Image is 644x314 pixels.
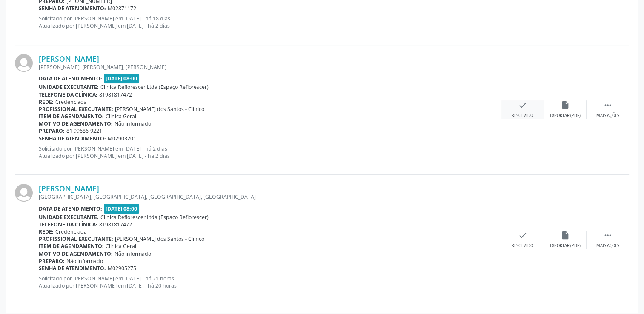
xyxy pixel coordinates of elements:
b: Data de atendimento: [39,205,102,212]
span: [DATE] 08:00 [104,204,140,214]
b: Senha de atendimento: [39,135,106,142]
b: Data de atendimento: [39,75,102,82]
img: img [15,184,33,202]
span: Não informado [114,250,151,257]
div: Mais ações [596,113,619,119]
b: Unidade executante: [39,83,99,91]
b: Rede: [39,228,54,235]
i: insert_drive_file [561,100,570,110]
span: [DATE] 08:00 [104,74,140,83]
b: Unidade executante: [39,214,99,221]
b: Motivo de agendamento: [39,120,113,127]
div: Exportar (PDF) [550,113,581,119]
b: Item de agendamento: [39,243,104,250]
div: Exportar (PDF) [550,243,581,249]
span: [PERSON_NAME] dos Santos - Clinico [115,106,204,113]
span: Não informado [66,257,103,265]
span: 81981817472 [99,221,132,228]
i: check [518,100,527,110]
b: Profissional executante: [39,106,113,113]
span: [PERSON_NAME] dos Santos - Clinico [115,235,204,243]
b: Profissional executante: [39,235,113,243]
b: Rede: [39,98,54,106]
div: Mais ações [596,243,619,249]
div: Resolvido [512,113,533,119]
b: Telefone da clínica: [39,91,97,98]
i:  [603,231,613,240]
p: Solicitado por [PERSON_NAME] em [DATE] - há 2 dias Atualizado por [PERSON_NAME] em [DATE] - há 2 ... [39,145,501,160]
i: insert_drive_file [561,231,570,240]
img: img [15,54,33,72]
div: [PERSON_NAME], [PERSON_NAME], [PERSON_NAME] [39,63,501,71]
div: [GEOGRAPHIC_DATA], [GEOGRAPHIC_DATA], [GEOGRAPHIC_DATA], [GEOGRAPHIC_DATA] [39,193,501,200]
p: Solicitado por [PERSON_NAME] em [DATE] - há 18 dias Atualizado por [PERSON_NAME] em [DATE] - há 2... [39,15,501,29]
span: 81 99686-9221 [66,127,102,134]
b: Preparo: [39,127,65,134]
p: Solicitado por [PERSON_NAME] em [DATE] - há 21 horas Atualizado por [PERSON_NAME] em [DATE] - há ... [39,275,501,289]
i: check [518,231,527,240]
span: Clínica Reflorescer Ltda (Espaço Reflorescer) [100,83,209,91]
b: Senha de atendimento: [39,5,106,12]
span: Credenciada [55,98,87,106]
span: M02871172 [108,5,136,12]
div: Resolvido [512,243,533,249]
span: M02905275 [108,265,136,272]
span: Clinica Geral [106,243,136,250]
a: [PERSON_NAME] [39,184,99,193]
span: Credenciada [55,228,87,235]
b: Item de agendamento: [39,113,104,120]
span: Não informado [114,120,151,127]
span: M02903201 [108,135,136,142]
a: [PERSON_NAME] [39,54,99,63]
b: Preparo: [39,257,65,265]
i:  [603,100,613,110]
span: Clínica Reflorescer Ltda (Espaço Reflorescer) [100,214,209,221]
b: Senha de atendimento: [39,265,106,272]
b: Motivo de agendamento: [39,250,113,257]
b: Telefone da clínica: [39,221,97,228]
span: Clinica Geral [106,113,136,120]
span: 81981817472 [99,91,132,98]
